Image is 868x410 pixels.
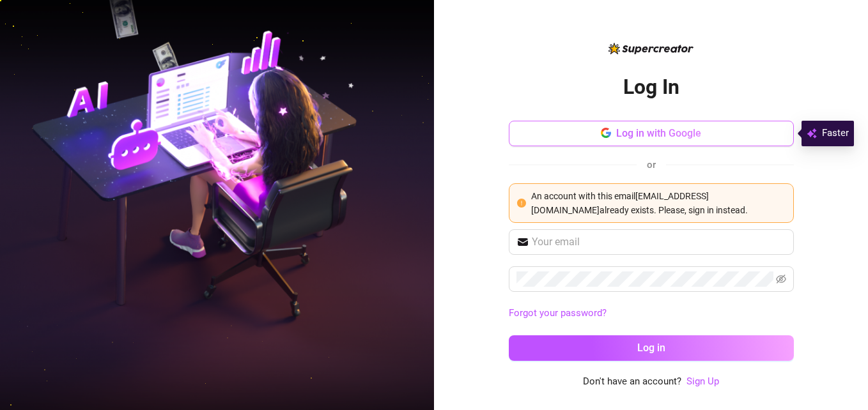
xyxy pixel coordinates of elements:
[531,191,748,215] span: An account with this email [EMAIL_ADDRESS][DOMAIN_NAME] already exists. Please, sign in instead.
[532,234,786,250] input: Your email
[583,374,681,390] span: Don't have an account?
[686,374,719,390] a: Sign Up
[637,342,665,354] span: Log in
[616,127,701,139] span: Log in with Google
[686,376,719,387] a: Sign Up
[509,121,794,146] button: Log in with Google
[776,274,786,284] span: eye-invisible
[822,126,849,141] span: Faster
[509,335,794,361] button: Log in
[647,159,656,171] span: or
[509,307,607,319] a: Forgot your password?
[509,306,794,321] a: Forgot your password?
[623,74,679,100] h2: Log In
[608,43,694,54] img: logo-BBDzfeDw.svg
[807,126,817,141] img: svg%3e
[517,199,526,208] span: exclamation-circle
